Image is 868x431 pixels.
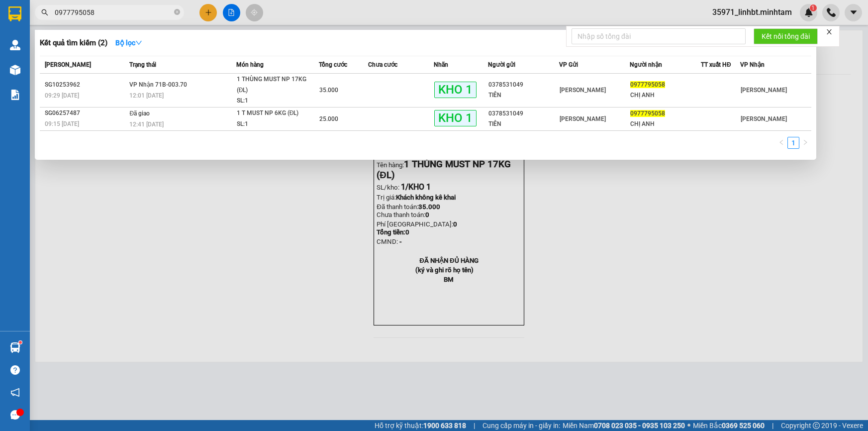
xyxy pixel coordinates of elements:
a: 1 [788,137,799,148]
button: Bộ lọcdown [107,35,150,51]
span: 0977795058 [630,81,665,88]
span: left [778,139,784,145]
input: Tìm tên, số ĐT hoặc mã đơn [55,7,172,18]
span: Nhãn [434,61,448,68]
li: 1 [787,137,799,149]
div: CHỊ ANH [630,90,700,101]
sup: 1 [19,341,22,344]
button: left [775,137,787,149]
span: KHO 1 [434,110,477,126]
span: [PERSON_NAME] [741,115,787,122]
span: [PERSON_NAME] [560,87,606,94]
span: Tổng cước [319,61,347,68]
span: [PERSON_NAME] [560,115,606,122]
span: Chưa cước [368,61,397,68]
span: 25.000 [319,115,338,122]
span: down [135,39,142,46]
span: 12:41 [DATE] [129,121,164,128]
div: TIÊN [488,90,559,101]
img: solution-icon [10,90,20,100]
div: TIÊN [488,119,559,129]
div: SL: 1 [237,96,311,107]
img: warehouse-icon [10,40,20,50]
span: close-circle [174,8,180,17]
span: TT xuất HĐ [701,61,731,68]
div: 0378531049 [488,108,559,119]
span: VP Nhận 71B-003.70 [129,81,187,88]
span: search [41,9,48,16]
span: close-circle [174,9,180,15]
span: notification [10,388,20,397]
div: SG10253962 [45,80,126,90]
strong: Bộ lọc [115,39,142,47]
span: 09:29 [DATE] [45,92,79,99]
span: Trạng thái [129,61,156,68]
li: Next Page [799,137,811,149]
span: VP Gửi [559,61,578,68]
div: SG06257487 [45,108,126,118]
span: Người nhận [630,61,662,68]
div: 1 T MUST NP 6KG (ĐL) [237,108,311,119]
div: 0378531049 [488,80,559,90]
button: right [799,137,811,149]
span: 09:15 [DATE] [45,120,79,127]
span: Món hàng [236,61,264,68]
span: close [826,28,833,35]
button: Kết nối tổng đài [754,28,818,44]
span: 35.000 [319,87,338,94]
img: warehouse-icon [10,65,20,75]
span: [PERSON_NAME] [45,61,91,68]
span: 0977795058 [630,110,665,117]
input: Nhập số tổng đài [572,28,746,44]
span: Đã giao [129,110,150,117]
div: 1 THÙNG MUST NP 17KG (ĐL) [237,74,311,96]
span: [PERSON_NAME] [741,87,787,94]
span: Kết nối tổng đài [762,31,810,42]
img: logo-vxr [8,6,21,21]
img: warehouse-icon [10,342,20,353]
span: message [10,410,20,420]
span: right [802,139,808,145]
h3: Kết quả tìm kiếm ( 2 ) [40,38,107,48]
span: VP Nhận [740,61,765,68]
li: Previous Page [775,137,787,149]
span: question-circle [10,365,20,375]
span: KHO 1 [434,82,477,98]
span: 12:01 [DATE] [129,92,164,99]
span: Người gửi [488,61,515,68]
div: SL: 1 [237,119,311,130]
div: CHỊ ANH [630,119,700,129]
